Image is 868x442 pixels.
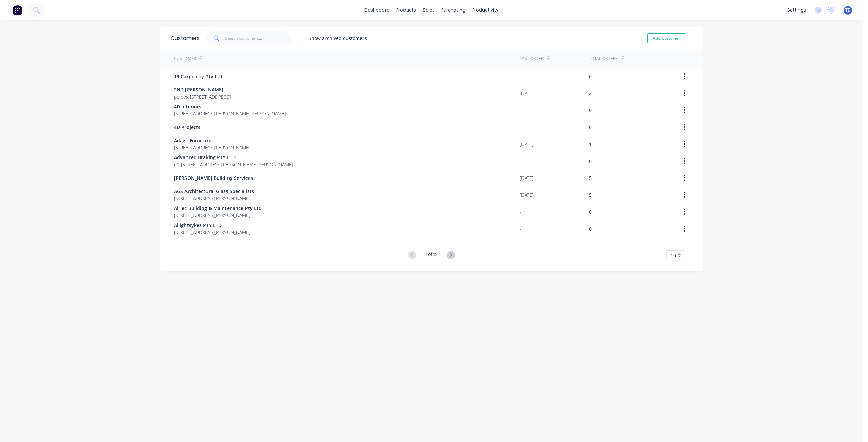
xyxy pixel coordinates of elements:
span: [STREET_ADDRESS][PERSON_NAME] [174,212,262,219]
div: Customers [171,34,200,42]
div: 0 [589,107,592,114]
span: 4D Interiors [174,103,286,110]
div: productivity [469,5,502,15]
img: Factory [12,5,22,15]
span: [STREET_ADDRESS][PERSON_NAME] [174,229,250,236]
div: - [520,73,521,80]
div: Show archived customers [309,35,367,42]
div: [DATE] [520,191,533,198]
div: 5 [589,191,592,198]
div: sales [419,5,438,15]
span: TD [845,7,851,13]
span: 10 [671,252,676,259]
div: 1 [589,141,592,148]
span: Airlec Building & Maintenance Pty Ltd [174,205,262,212]
div: products [393,5,419,15]
span: 2ND [PERSON_NAME] [174,86,231,93]
a: dashboard [361,5,393,15]
div: [DATE] [520,141,533,148]
div: 0 [589,157,592,165]
div: - [520,225,521,232]
span: [STREET_ADDRESS][PERSON_NAME][PERSON_NAME] [174,110,286,117]
span: [STREET_ADDRESS][PERSON_NAME] [174,195,254,202]
div: 5 [589,174,592,182]
div: 0 [589,73,592,80]
span: Allightsykes PTY LTD [174,222,250,229]
div: Last Order [520,56,544,62]
div: purchasing [438,5,469,15]
div: Customer [174,56,196,62]
div: - [520,208,521,215]
span: [PERSON_NAME] Building Services [174,174,253,182]
div: settings [784,5,809,15]
span: AGS Architectural Glass Specialists [174,188,254,195]
span: Adage Furniture [174,137,250,144]
button: Add Customer [647,33,686,43]
span: Advanced Braking PTY LTD [174,154,293,161]
div: [DATE] [520,174,533,182]
div: 2 [589,90,592,97]
input: Search customers... [225,31,291,45]
div: Total Orders [589,56,618,62]
span: u1-[STREET_ADDRESS][PERSON_NAME][PERSON_NAME] [174,161,293,168]
span: [STREET_ADDRESS][PERSON_NAME] [174,144,250,151]
span: 4D Projects [174,124,200,131]
div: - [520,157,521,165]
div: 0 [589,225,592,232]
div: - [520,124,521,131]
span: 19 Carpentry Pty Ltd [174,73,222,80]
div: - [520,107,521,114]
div: 1 of 45 [425,251,438,260]
div: 0 [589,124,592,131]
span: po box [STREET_ADDRESS] [174,93,231,100]
div: 0 [589,208,592,215]
div: [DATE] [520,90,533,97]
